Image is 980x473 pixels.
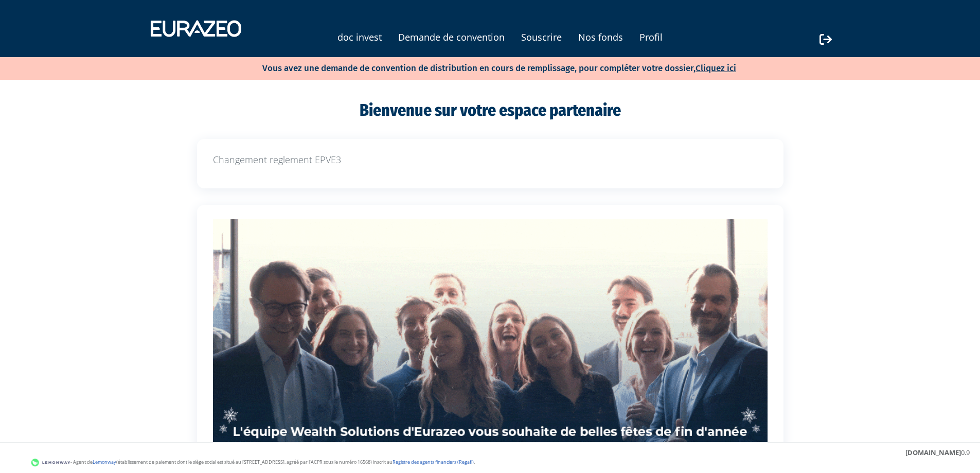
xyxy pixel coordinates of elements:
[905,448,970,458] div: 0.9
[93,459,116,465] a: Lemonway
[578,30,623,44] a: Nos fonds
[905,448,961,457] strong: [DOMAIN_NAME]
[213,153,768,167] p: Changement reglement EPVE3
[337,30,382,44] a: doc invest
[696,63,736,74] a: Cliquez ici
[521,30,562,44] a: Souscrire
[393,459,474,465] a: Registre des agents financiers (Regafi)
[398,30,505,44] a: Demande de convention
[233,60,736,75] p: Vous avez une demande de convention de distribution en cours de remplissage, pour compléter votre...
[10,458,970,468] div: - Agent de (établissement de paiement dont le siège social est situé au [STREET_ADDRESS], agréé p...
[213,219,768,460] img: GIF description
[143,13,249,44] img: 1731417592-eurazeo_logo_blanc.png
[31,458,70,468] img: logo-lemonway.png
[189,99,791,139] div: Bienvenue sur votre espace partenaire
[639,30,663,44] a: Profil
